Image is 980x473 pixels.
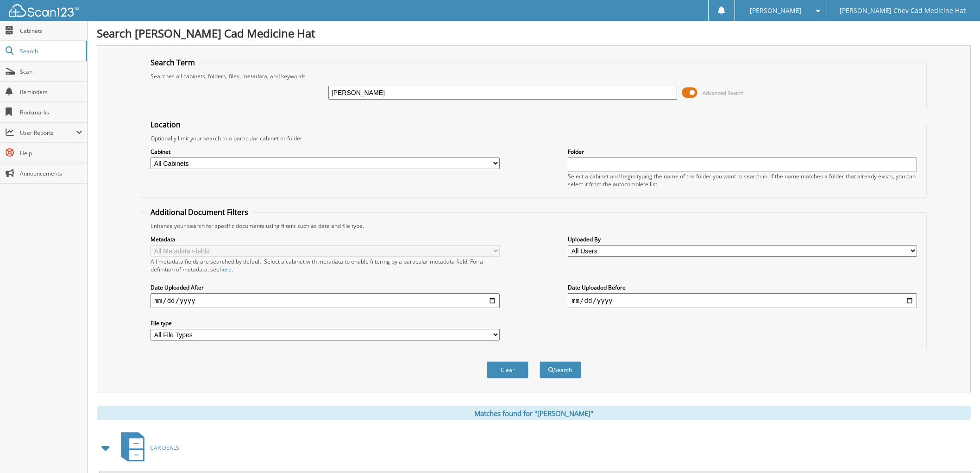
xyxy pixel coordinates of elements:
span: Scan [20,68,82,76]
div: Enhance your search for specific documents using filters such as date and file type. [146,222,921,230]
label: File type [151,319,499,327]
div: Optionally limit your search to a particular cabinet or folder [146,134,921,142]
label: Date Uploaded After [151,284,499,291]
span: [PERSON_NAME] Chev Cad Medicine Hat [840,8,966,13]
input: end [568,293,917,308]
legend: Location [146,120,185,130]
button: Search [540,361,581,378]
label: Uploaded By [568,235,917,243]
span: Bookmarks [20,108,82,116]
label: Metadata [151,235,499,243]
span: Reminders [20,88,82,96]
span: [PERSON_NAME] [750,8,802,13]
span: User Reports [20,129,76,137]
span: Announcements [20,170,82,177]
div: Select a cabinet and begin typing the name of the folder you want to search in. If the name match... [568,172,917,188]
a: CAR DEALS [115,429,179,466]
div: Searches all cabinets, folders, files, metadata, and keywords [146,72,921,80]
label: Date Uploaded Before [568,284,917,291]
img: scan123-logo-white.svg [9,4,79,17]
div: All metadata fields are searched by default. Select a cabinet with metadata to enable filtering b... [151,258,499,273]
span: Advanced Search [703,89,744,96]
span: Cabinets [20,27,82,35]
legend: Search Term [146,57,200,68]
legend: Additional Document Filters [146,207,253,217]
input: start [151,293,499,308]
span: CAR DEALS [150,444,179,452]
label: Cabinet [151,148,499,156]
span: Help [20,149,82,157]
div: Matches found for "[PERSON_NAME]" [97,406,971,420]
h1: Search [PERSON_NAME] Cad Medicine Hat [97,25,971,41]
a: here [220,265,232,273]
label: Folder [568,148,917,156]
span: Search [20,47,81,55]
button: Clear [487,361,528,378]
